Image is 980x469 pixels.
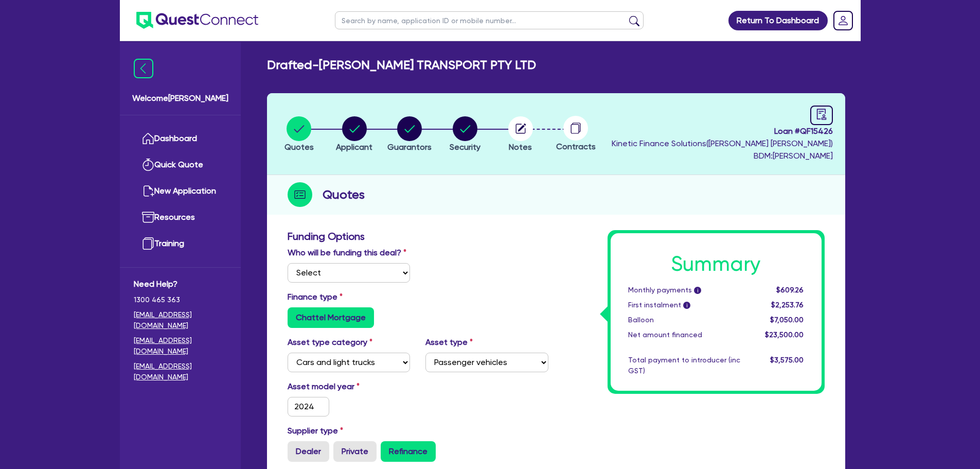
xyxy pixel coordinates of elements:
[683,302,690,309] span: i
[136,12,258,29] img: quest-connect-logo-blue
[134,278,227,290] span: Need Help?
[508,116,533,154] button: Notes
[387,116,432,154] button: Guarantors
[284,116,314,154] button: Quotes
[134,231,227,257] a: Training
[620,300,748,310] div: First instalment
[612,125,833,137] span: Loan # QF15426
[288,291,343,303] label: Finance type
[612,138,833,148] span: Kinetic Finance Solutions ( [PERSON_NAME] [PERSON_NAME] )
[134,309,227,331] a: [EMAIL_ADDRESS][DOMAIN_NAME]
[620,355,748,376] div: Total payment to introducer (inc GST)
[509,142,532,152] span: Notes
[770,316,804,324] span: $7,050.00
[770,356,804,364] span: $3,575.00
[288,441,329,462] label: Dealer
[134,335,227,357] a: [EMAIL_ADDRESS][DOMAIN_NAME]
[335,11,644,29] input: Search by name, application ID or mobile number...
[771,301,804,309] span: $2,253.76
[288,307,374,328] label: Chattel Mortgage
[134,152,227,178] a: Quick Quote
[288,230,548,242] h3: Funding Options
[134,59,153,78] img: icon-menu-close
[142,237,154,250] img: training
[425,336,473,349] label: Asset type
[387,142,432,152] span: Guarantors
[267,58,536,73] h2: Drafted - [PERSON_NAME] TRANSPORT PTY LTD
[134,178,227,204] a: New Application
[620,329,748,340] div: Net amount financed
[288,247,406,259] label: Who will be funding this deal?
[335,116,373,154] button: Applicant
[381,441,436,462] label: Refinance
[142,185,154,197] img: new-application
[288,425,343,437] label: Supplier type
[280,380,418,393] label: Asset model year
[142,211,154,223] img: resources
[816,109,827,120] span: audit
[620,315,748,325] div: Balloon
[336,142,372,152] span: Applicant
[132,92,228,105] span: Welcome [PERSON_NAME]
[556,142,596,151] span: Contracts
[134,204,227,231] a: Resources
[450,142,480,152] span: Security
[134,361,227,383] a: [EMAIL_ADDRESS][DOMAIN_NAME]
[612,150,833,162] span: BDM: [PERSON_NAME]
[134,294,227,305] span: 1300 465 363
[284,142,314,152] span: Quotes
[142,159,154,171] img: quick-quote
[288,336,372,349] label: Asset type category
[830,7,857,34] a: Dropdown toggle
[765,331,804,339] span: $23,500.00
[323,185,365,204] h2: Quotes
[694,287,701,294] span: i
[728,11,828,30] a: Return To Dashboard
[288,182,312,207] img: step-icon
[628,252,804,276] h1: Summary
[333,441,377,462] label: Private
[134,126,227,152] a: Dashboard
[620,285,748,296] div: Monthly payments
[449,116,481,154] button: Security
[776,286,804,294] span: $609.26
